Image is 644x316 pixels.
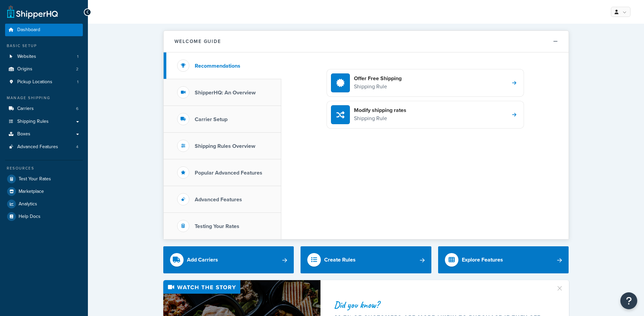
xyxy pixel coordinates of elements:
[17,27,40,33] span: Dashboard
[5,95,83,101] div: Manage Shipping
[5,185,83,198] a: Marketplace
[19,189,44,195] span: Marketplace
[5,141,83,153] li: Advanced Features
[5,198,83,210] a: Analytics
[17,131,30,137] span: Boxes
[5,103,83,115] a: Carriers6
[354,114,406,123] p: Shipping Rule
[17,66,32,72] span: Origins
[195,116,228,122] h3: Carrier Setup
[462,255,503,265] div: Explore Features
[5,128,83,140] a: Boxes
[5,141,83,153] a: Advanced Features4
[19,176,51,182] span: Test Your Rates
[438,246,569,273] a: Explore Features
[5,24,83,36] a: Dashboard
[77,54,78,60] span: 1
[195,170,262,176] h3: Popular Advanced Features
[17,106,34,112] span: Carriers
[5,103,83,115] li: Carriers
[620,292,637,309] button: Open Resource Center
[195,197,242,203] h3: Advanced Features
[324,255,356,265] div: Create Rules
[5,50,83,63] a: Websites1
[5,76,83,88] li: Pickup Locations
[5,210,83,223] a: Help Docs
[19,214,41,220] span: Help Docs
[195,90,256,96] h3: ShipperHQ: An Overview
[5,63,83,75] li: Origins
[19,201,37,207] span: Analytics
[195,223,239,229] h3: Testing Your Rates
[164,31,569,52] button: Welcome Guide
[17,79,52,85] span: Pickup Locations
[17,144,58,150] span: Advanced Features
[5,115,83,128] a: Shipping Rules
[163,246,294,273] a: Add Carriers
[5,63,83,75] a: Origins2
[195,63,240,69] h3: Recommendations
[76,144,78,150] span: 4
[17,119,49,125] span: Shipping Rules
[354,107,406,114] h4: Modify shipping rates
[354,82,402,91] p: Shipping Rule
[5,50,83,63] li: Websites
[354,75,402,82] h4: Offer Free Shipping
[76,66,78,72] span: 2
[77,79,78,85] span: 1
[301,246,431,273] a: Create Rules
[76,106,78,112] span: 6
[5,165,83,171] div: Resources
[174,39,221,44] h2: Welcome Guide
[17,54,36,60] span: Websites
[5,76,83,88] a: Pickup Locations1
[195,143,255,149] h3: Shipping Rules Overview
[5,43,83,49] div: Basic Setup
[5,173,83,185] a: Test Your Rates
[334,300,548,310] div: Did you know?
[187,255,218,265] div: Add Carriers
